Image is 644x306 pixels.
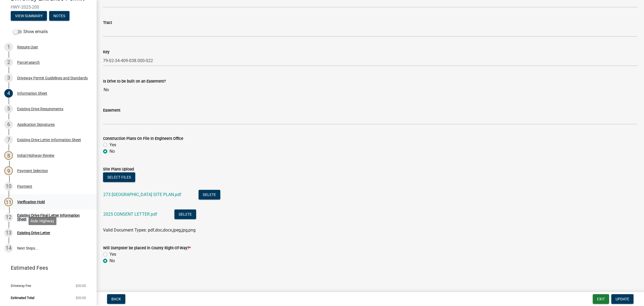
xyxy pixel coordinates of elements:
[4,120,13,129] div: 6
[49,11,69,21] button: Notes
[107,294,125,304] button: Back
[199,190,220,200] button: Delete
[103,80,166,83] label: Is Drive to be built on an Easement?
[76,284,86,287] span: $20.00
[593,294,609,304] button: Exit
[103,192,181,197] a: 273 [GEOGRAPHIC_DATA] SITE PLAN.pdf
[17,200,45,204] div: Verification Hold
[4,229,13,237] div: 13
[103,109,120,112] label: Easement
[109,251,116,258] label: Yes
[4,89,13,98] div: 4
[4,244,13,252] div: 14
[11,296,34,300] span: Estimated Total
[109,142,116,148] label: Yes
[174,209,196,219] button: Delete
[616,297,629,301] span: Update
[11,11,47,21] button: View Summary
[11,284,31,287] span: Driveway Fee
[4,198,13,206] div: 11
[4,262,88,273] a: Estimated Fees
[17,107,63,111] div: Existing Drive Requirements
[4,105,13,113] div: 5
[4,166,13,175] div: 9
[103,168,134,171] label: Site Plans Upload
[103,246,191,250] label: Will Dumpster be placed in County Right-Of-Way?
[111,297,121,301] span: Back
[17,61,40,64] div: Parcel search
[4,136,13,144] div: 7
[17,91,47,95] div: Information Sheet
[4,43,13,51] div: 1
[109,148,115,155] label: No
[611,294,634,304] button: Update
[4,213,13,222] div: 12
[103,50,109,54] label: Key
[17,138,81,142] div: Existing Drive Letter Information Sheet
[109,258,115,264] label: No
[17,76,88,80] div: Driveway Permit Guidelines and Standards
[103,212,157,217] a: 2025 CONSENT LETTER.pdf
[199,193,220,198] wm-modal-confirm: Delete Document
[103,172,135,182] button: Select files
[17,184,32,188] div: Payment
[11,5,86,10] span: HWY-2025-200
[28,217,56,225] div: Role: Highway
[4,182,13,191] div: 10
[103,227,196,233] span: Valid Document Types: pdf,doc,docx,jpeg,jpg,png
[4,151,13,160] div: 8
[17,154,54,157] div: Initial Highway Review
[103,21,112,25] label: Tract
[76,296,86,300] span: $20.00
[17,231,50,235] div: Existing Drive Letter
[13,29,48,35] label: Show emails
[49,14,69,18] wm-modal-confirm: Notes
[17,123,55,126] div: Application Signatures
[103,137,183,141] label: Construction Plans On File In Engineers Office
[17,45,38,49] div: Require User
[4,74,13,82] div: 3
[4,58,13,67] div: 2
[17,169,48,173] div: Payment Selection
[174,212,196,217] wm-modal-confirm: Delete Document
[11,14,47,18] wm-modal-confirm: Summary
[17,214,88,221] div: Existing Drive Final Letter Information Sheet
